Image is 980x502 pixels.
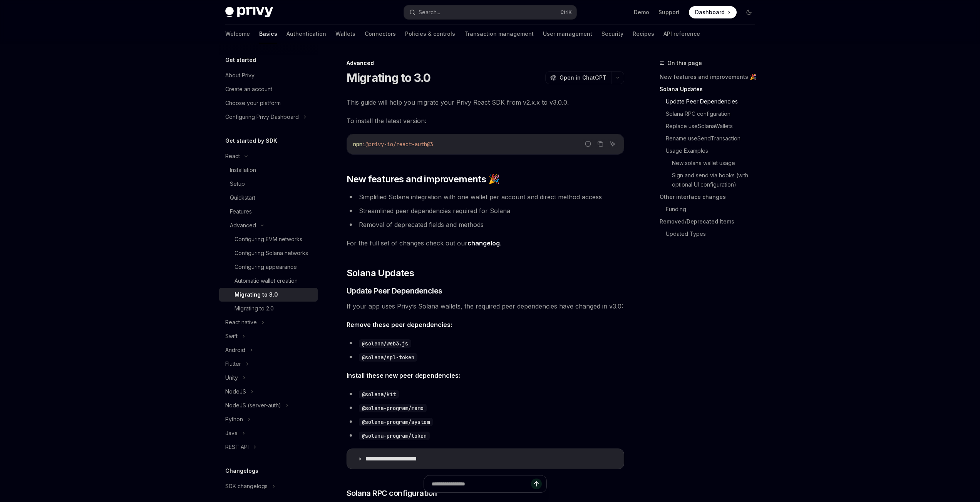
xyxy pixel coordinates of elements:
[464,25,534,43] a: Transaction management
[634,8,649,16] a: Demo
[235,290,278,299] div: Migrating to 3.0
[225,55,256,65] h5: Get started
[666,145,761,157] a: Usage Examples
[595,139,605,149] button: Copy the contents from the code block
[219,274,318,288] a: Automatic wallet creation
[225,98,281,108] div: Choose your platform
[219,191,318,205] a: Quickstart
[743,6,755,18] button: Toggle dark mode
[347,59,624,67] div: Advanced
[667,58,702,68] span: On this page
[347,173,499,185] span: New features and improvements 🎉
[359,418,433,426] code: @solana-program/system
[560,74,606,82] span: Open in ChatGPT
[601,25,623,43] a: Security
[666,95,761,108] a: Update Peer Dependencies
[235,276,298,285] div: Automatic wallet creation
[347,238,624,248] span: For the full set of changes check out our .
[365,141,433,148] span: @privy-io/react-auth@3
[225,7,273,18] img: dark logo
[225,318,257,327] div: React native
[666,108,761,120] a: Solana RPC configuration
[219,246,318,260] a: Configuring Solana networks
[404,5,576,19] button: Search...CtrlK
[225,25,250,43] a: Welcome
[365,25,396,43] a: Connectors
[560,9,572,15] span: Ctrl K
[225,387,246,396] div: NodeJS
[347,192,624,202] li: Simplified Solana integration with one wallet per account and direct method access
[359,404,427,412] code: @solana-program/memo
[225,442,249,452] div: REST API
[225,373,238,382] div: Unity
[658,8,680,16] a: Support
[219,82,318,96] a: Create an account
[259,25,277,43] a: Basics
[545,71,611,84] button: Open in ChatGPT
[531,479,542,489] button: Send message
[660,83,761,95] a: Solana Updates
[353,141,362,148] span: npm
[672,169,761,191] a: Sign and send via hooks (with optional UI configuration)
[225,71,255,80] div: About Privy
[347,301,624,312] span: If your app uses Privy’s Solana wallets, the required peer dependencies have changed in v3.0:
[230,179,245,188] div: Setup
[235,262,297,272] div: Configuring appearance
[230,207,252,216] div: Features
[219,177,318,191] a: Setup
[219,232,318,246] a: Configuring EVM networks
[225,345,245,355] div: Android
[347,372,460,379] strong: Install these new peer dependencies:
[359,339,411,348] code: @solana/web3.js
[286,25,326,43] a: Authentication
[219,68,318,82] a: About Privy
[362,141,365,148] span: i
[666,203,761,215] a: Funding
[689,6,737,18] a: Dashboard
[335,25,355,43] a: Wallets
[359,353,417,362] code: @solana/spl-token
[359,432,430,440] code: @solana-program/token
[347,321,452,329] strong: Remove these peer dependencies:
[225,112,299,122] div: Configuring Privy Dashboard
[666,120,761,132] a: Replace useSolanaWallets
[405,25,455,43] a: Policies & controls
[230,165,256,175] div: Installation
[225,152,240,161] div: React
[583,139,593,149] button: Report incorrect code
[660,191,761,203] a: Other interface changes
[219,260,318,274] a: Configuring appearance
[219,302,318,315] a: Migrating to 2.0
[225,85,272,94] div: Create an account
[467,239,500,247] a: changelog
[419,8,440,17] div: Search...
[347,285,442,296] span: Update Peer Dependencies
[225,466,258,475] h5: Changelogs
[219,205,318,218] a: Features
[230,193,255,202] div: Quickstart
[235,304,274,313] div: Migrating to 2.0
[660,71,761,83] a: New features and improvements 🎉
[543,25,592,43] a: User management
[225,429,238,438] div: Java
[695,8,725,16] span: Dashboard
[633,25,654,43] a: Recipes
[225,359,241,369] div: Flutter
[225,136,277,145] h5: Get started by SDK
[672,157,761,169] a: New solana wallet usage
[347,115,624,126] span: To install the latest version:
[235,235,302,244] div: Configuring EVM networks
[347,71,431,85] h1: Migrating to 3.0
[219,163,318,177] a: Installation
[235,248,308,258] div: Configuring Solana networks
[219,96,318,110] a: Choose your platform
[219,288,318,302] a: Migrating to 3.0
[347,267,414,279] span: Solana Updates
[660,215,761,228] a: Removed/Deprecated Items
[230,221,256,230] div: Advanced
[225,332,238,341] div: Swift
[359,390,399,399] code: @solana/kit
[225,401,281,410] div: NodeJS (server-auth)
[666,228,761,240] a: Updated Types
[347,97,624,108] span: This guide will help you migrate your Privy React SDK from v2.x.x to v3.0.0.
